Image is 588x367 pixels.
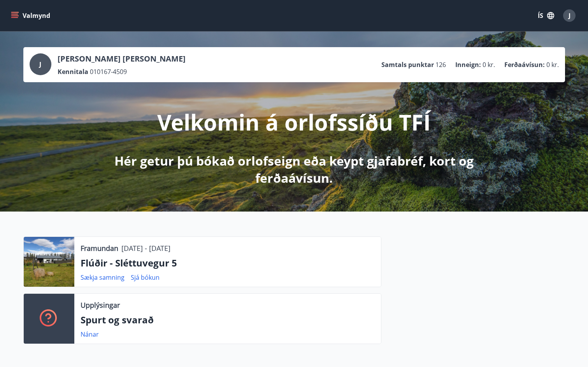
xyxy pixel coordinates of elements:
p: Spurt og svarað [81,313,375,326]
span: 126 [435,60,446,69]
button: ÍS [534,9,558,23]
p: Kennitala [58,67,88,76]
span: 0 kr. [546,60,559,69]
button: J [560,6,579,25]
span: J [569,11,570,20]
button: menu [9,9,53,23]
a: Sjá bókun [131,273,160,282]
p: Framundan [81,243,118,253]
a: Sækja samning [81,273,125,282]
p: Upplýsingar [81,300,120,310]
p: Flúðir - Sléttuvegur 5 [81,256,375,270]
p: Velkomin á orlofssíðu TFÍ [157,107,431,137]
p: Samtals punktar [381,60,434,69]
span: 010167-4509 [90,67,127,76]
p: Ferðaávísun : [504,60,545,69]
p: [DATE] - [DATE] [121,243,170,253]
span: 0 kr. [483,60,495,69]
p: Hér getur þú bókað orlofseign eða keypt gjafabréf, kort og ferðaávísun. [89,152,500,187]
p: [PERSON_NAME] [PERSON_NAME] [58,53,186,64]
span: J [39,60,41,69]
a: Nánar [81,330,99,339]
p: Inneign : [455,60,481,69]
